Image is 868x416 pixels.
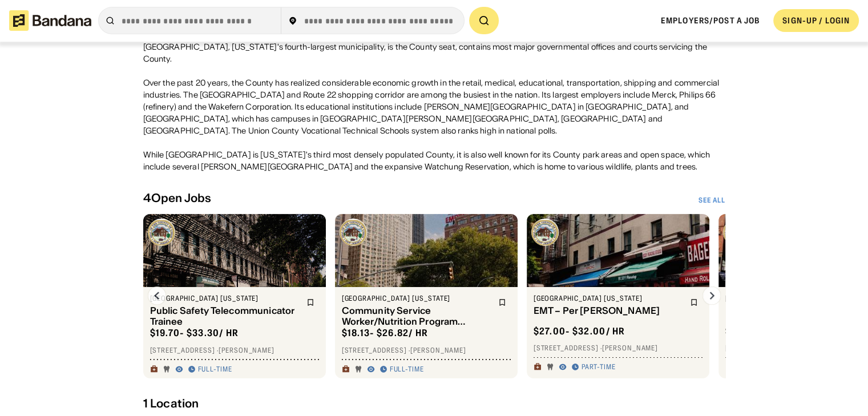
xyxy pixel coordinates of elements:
[527,214,709,378] a: Union County New Jersey logo[GEOGRAPHIC_DATA] [US_STATE]EMT – Per [PERSON_NAME]$27.00- $32.00/ hr...
[534,294,683,303] div: [GEOGRAPHIC_DATA] [US_STATE]
[143,214,326,378] a: Union County New Jersey logo[GEOGRAPHIC_DATA] [US_STATE]Public Safety Telecommunicator Trainee$19...
[340,219,367,246] img: Union County New Jersey logo
[150,346,319,355] div: [STREET_ADDRESS] · [PERSON_NAME]
[531,219,559,246] img: Union County New Jersey logo
[150,327,239,339] div: $ 19.70 - $33.30 / hr
[342,305,491,327] div: Community Service Worker/Nutrition Program Manager
[782,15,850,26] div: SIGN-UP / LOGIN
[148,219,175,246] img: Union County New Jersey logo
[150,294,300,303] div: [GEOGRAPHIC_DATA] [US_STATE]
[148,286,166,305] img: Left Arrow
[198,365,233,374] div: Full-time
[335,214,518,378] a: Union County New Jersey logo[GEOGRAPHIC_DATA] [US_STATE]Community Service Worker/Nutrition Progra...
[143,191,212,205] div: 4 Open Jobs
[9,10,91,31] img: Bandana logotype
[703,286,721,305] img: Right Arrow
[723,219,750,246] img: Union County New Jersey logo
[534,305,683,316] div: EMT – Per [PERSON_NAME]
[699,196,725,205] a: See All
[661,15,760,26] a: Employers/Post a job
[342,294,491,303] div: [GEOGRAPHIC_DATA] [US_STATE]
[143,397,725,410] div: 1 Location
[342,327,429,339] div: $ 18.13 - $26.82 / hr
[390,365,425,374] div: Full-time
[342,346,511,355] div: [STREET_ADDRESS] · [PERSON_NAME]
[582,362,616,371] div: Part-time
[534,344,703,353] div: [STREET_ADDRESS] · [PERSON_NAME]
[534,325,625,337] div: $ 27.00 - $32.00 / hr
[150,305,300,327] div: Public Safety Telecommunicator Trainee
